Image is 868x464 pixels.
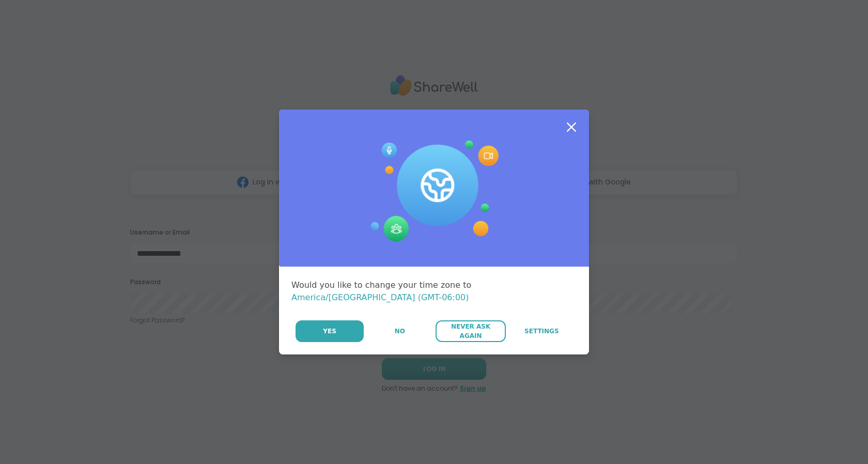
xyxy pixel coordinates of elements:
button: No [365,320,435,342]
img: Session Experience [369,141,499,242]
div: Would you like to change your time zone to [291,279,577,304]
span: No [395,327,405,336]
span: Never Ask Again [441,322,500,341]
span: Settings [524,327,559,336]
a: Settings [507,320,577,342]
button: Yes [296,320,364,342]
span: America/[GEOGRAPHIC_DATA] (GMT-06:00) [291,292,469,302]
button: Never Ask Again [436,320,505,342]
span: Yes [323,327,336,336]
